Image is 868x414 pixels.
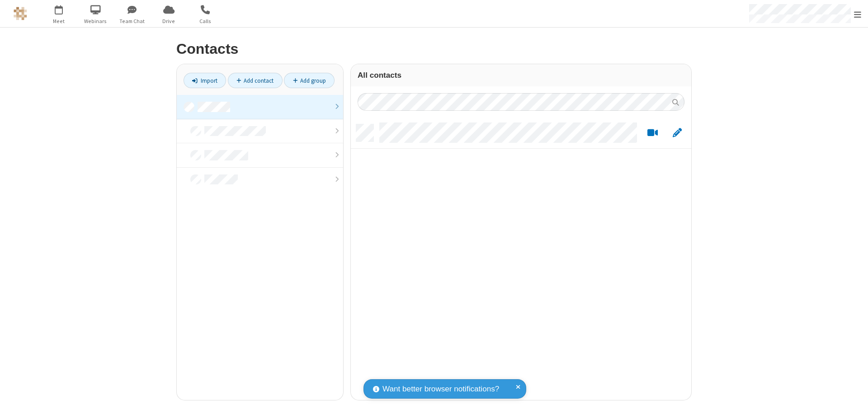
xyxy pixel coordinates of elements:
div: grid [351,118,691,400]
h2: Contacts [176,41,692,57]
a: Add group [284,73,335,88]
span: Drive [152,17,186,25]
span: Meet [42,17,76,25]
a: Add contact [228,73,283,88]
button: Edit [668,127,686,139]
img: QA Selenium DO NOT DELETE OR CHANGE [14,7,27,20]
span: Want better browser notifications? [382,383,499,395]
h3: All contacts [358,71,684,80]
span: Webinars [79,17,113,25]
span: Calls [189,17,222,25]
span: Team Chat [115,17,149,25]
a: Import [184,73,226,88]
button: Start a video meeting [644,127,661,139]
